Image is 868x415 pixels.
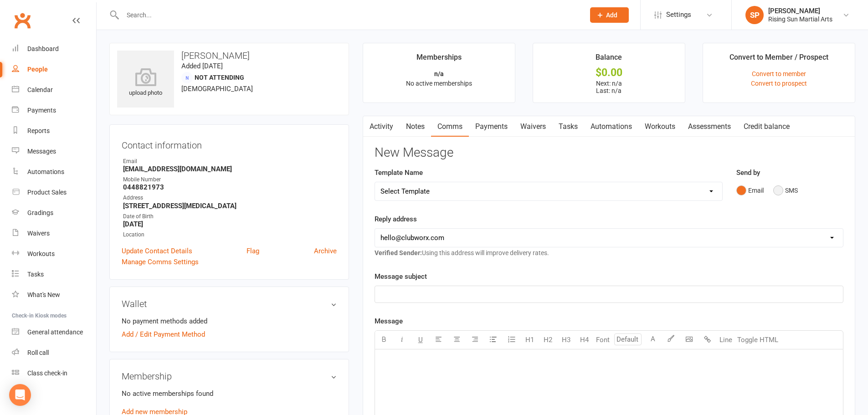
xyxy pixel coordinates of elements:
button: Font [594,331,612,349]
div: Rising Sun Martial Arts [768,15,832,23]
h3: Membership [122,371,337,381]
button: SMS [773,182,798,199]
button: Email [736,182,764,199]
a: Dashboard [12,39,96,59]
button: Line [717,331,735,349]
p: Next: n/a Last: n/a [541,80,677,94]
label: Send by [736,167,760,178]
span: Add [606,11,617,19]
a: Tasks [552,116,584,137]
a: General attendance kiosk mode [12,322,96,343]
button: H4 [575,331,594,349]
a: Product Sales [12,182,96,203]
div: Memberships [416,51,462,68]
a: Clubworx [11,9,34,32]
a: Messages [12,141,96,162]
a: Add / Edit Payment Method [122,329,205,340]
strong: [DATE] [123,220,337,228]
div: Mobile Number [123,175,337,184]
p: No active memberships found [122,388,337,399]
div: Email [123,157,337,166]
a: Class kiosk mode [12,363,96,384]
button: H2 [539,331,557,349]
span: No active memberships [406,80,472,87]
a: Payments [469,116,514,137]
div: Convert to Member / Prospect [729,51,828,68]
h3: New Message [375,146,843,160]
div: What's New [27,291,60,298]
div: People [27,66,48,73]
button: H1 [521,331,539,349]
li: No payment methods added [122,316,337,327]
button: U [411,331,430,349]
a: Gradings [12,203,96,223]
a: Calendar [12,80,96,100]
input: Search... [120,9,578,21]
div: [PERSON_NAME] [768,7,832,15]
strong: Verified Sender: [375,249,422,256]
span: U [418,336,423,344]
a: What's New [12,285,96,305]
time: Added [DATE] [181,62,223,70]
div: Calendar [27,86,53,93]
div: Balance [596,51,622,68]
label: Template Name [375,167,423,178]
a: People [12,59,96,80]
div: Gradings [27,209,53,216]
a: Credit balance [737,116,796,137]
label: Message [375,316,403,327]
a: Automations [12,162,96,182]
span: [DEMOGRAPHIC_DATA] [181,85,253,93]
a: Manage Comms Settings [122,256,199,267]
a: Flag [247,246,259,256]
div: Dashboard [27,45,59,52]
a: Roll call [12,343,96,363]
a: Automations [584,116,638,137]
div: SP [745,6,764,24]
a: Workouts [638,116,682,137]
div: Waivers [27,230,50,237]
button: Add [590,7,629,23]
a: Assessments [682,116,737,137]
a: Convert to member [752,70,806,77]
a: Payments [12,100,96,121]
div: General attendance [27,328,83,336]
h3: Contact information [122,137,337,150]
a: Update Contact Details [122,246,192,256]
span: Settings [666,5,691,25]
strong: 0448821973 [123,183,337,191]
a: Notes [400,116,431,137]
div: upload photo [117,68,174,98]
a: Reports [12,121,96,141]
div: Reports [27,127,50,134]
a: Archive [314,246,337,256]
a: Workouts [12,244,96,264]
a: Waivers [514,116,552,137]
button: H3 [557,331,575,349]
div: $0.00 [541,68,677,77]
button: Toggle HTML [735,331,781,349]
a: Activity [363,116,400,137]
div: Open Intercom Messenger [9,384,31,406]
div: Address [123,194,337,202]
strong: n/a [434,70,444,77]
strong: [EMAIL_ADDRESS][DOMAIN_NAME] [123,165,337,173]
button: A [644,331,662,349]
div: Workouts [27,250,55,257]
a: Comms [431,116,469,137]
span: Using this address will improve delivery rates. [375,249,549,256]
h3: Wallet [122,299,337,309]
span: Not Attending [195,74,244,81]
div: Tasks [27,271,44,278]
div: Messages [27,148,56,155]
div: Date of Birth [123,212,337,221]
div: Product Sales [27,189,67,196]
h3: [PERSON_NAME] [117,51,341,61]
label: Reply address [375,214,417,225]
div: Class check-in [27,369,67,377]
div: Automations [27,168,64,175]
div: Payments [27,107,56,114]
div: Location [123,231,337,239]
a: Waivers [12,223,96,244]
input: Default [614,333,642,345]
